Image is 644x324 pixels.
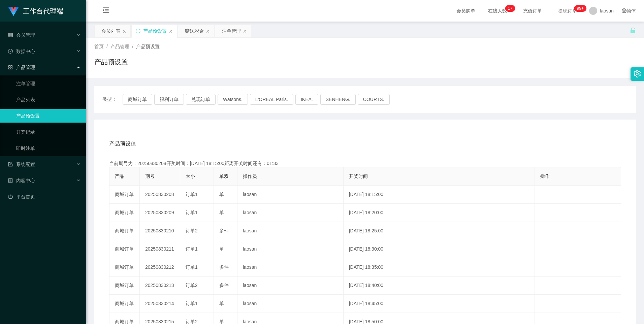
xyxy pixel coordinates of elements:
td: [DATE] 18:40:00 [344,277,535,295]
span: 多件 [219,264,229,270]
span: 数据中心 [8,48,35,54]
span: 产品管理 [8,65,35,70]
button: COURTS. [358,94,390,105]
span: 单 [219,301,224,306]
td: [DATE] 18:15:00 [344,186,535,204]
td: laosan [237,204,344,222]
td: [DATE] 18:30:00 [344,240,535,258]
span: 产品预设值 [109,140,136,148]
img: logo.9652507e.png [8,7,19,16]
td: [DATE] 18:20:00 [344,204,535,222]
td: 商城订单 [109,204,140,222]
i: 图标: setting [634,70,641,77]
div: 当前期号为：20250830208开奖时间：[DATE] 18:15:00距离开奖时间还有：01:33 [109,160,621,167]
span: 会员管理 [8,32,35,38]
span: 单 [219,192,224,197]
span: 订单1 [186,264,198,270]
i: 图标: unlock [630,27,636,33]
span: 操作 [540,173,550,179]
span: 开奖时间 [349,173,368,179]
span: 单 [219,210,224,215]
td: [DATE] 18:45:00 [344,295,535,313]
td: 商城订单 [109,277,140,295]
span: 订单1 [186,246,198,252]
button: L'ORÉAL Paris. [250,94,293,105]
span: 提现订单 [555,8,580,13]
td: 商城订单 [109,222,140,240]
td: laosan [237,258,344,277]
td: [DATE] 18:35:00 [344,258,535,277]
td: 20250830214 [140,295,180,313]
p: 7 [510,5,513,12]
button: IKEA. [295,94,318,105]
i: 图标: check-circle-o [8,49,13,54]
span: 类型： [102,94,123,105]
sup: 17 [505,5,515,12]
span: 系统配置 [8,162,35,167]
a: 开奖记录 [16,125,81,139]
td: 20250830208 [140,186,180,204]
div: 赠送彩金 [185,25,204,37]
span: 充值订单 [520,8,545,13]
td: laosan [237,186,344,204]
div: 注单管理 [222,25,241,37]
td: 商城订单 [109,240,140,258]
button: Watsons. [218,94,248,105]
td: laosan [237,240,344,258]
td: laosan [237,222,344,240]
i: 图标: close [169,29,173,33]
span: 多件 [219,228,229,233]
span: 订单2 [186,228,198,233]
i: 图标: global [622,8,626,13]
div: 产品预设置 [143,25,167,37]
sup: 1020 [574,5,586,12]
i: 图标: menu-fold [94,0,117,22]
button: SENHENG. [320,94,356,105]
a: 工作台代理端 [8,8,63,13]
h1: 产品预设置 [94,57,128,67]
i: 图标: close [206,29,210,33]
button: 商城订单 [123,94,152,105]
span: 订单2 [186,283,198,288]
span: 产品管理 [110,44,129,49]
span: 多件 [219,283,229,288]
td: 20250830211 [140,240,180,258]
div: 会员列表 [101,25,120,37]
a: 注单管理 [16,77,81,90]
span: 大小 [186,173,195,179]
td: 20250830213 [140,277,180,295]
p: 1 [508,5,510,12]
a: 即时注单 [16,141,81,155]
span: / [132,44,133,49]
i: 图标: table [8,33,13,37]
td: [DATE] 18:25:00 [344,222,535,240]
i: 图标: form [8,162,13,167]
span: 操作员 [243,173,257,179]
span: 产品预设置 [136,44,160,49]
span: 期号 [145,173,155,179]
a: 产品列表 [16,93,81,106]
td: 20250830209 [140,204,180,222]
td: 20250830210 [140,222,180,240]
button: 福利订单 [154,94,184,105]
td: laosan [237,295,344,313]
i: 图标: profile [8,178,13,183]
span: 产品 [115,173,124,179]
i: 图标: appstore-o [8,65,13,70]
td: 20250830212 [140,258,180,277]
button: 兑现订单 [186,94,216,105]
td: 商城订单 [109,186,140,204]
span: 内容中心 [8,178,35,183]
span: 单双 [219,173,229,179]
td: laosan [237,277,344,295]
span: 首页 [94,44,104,49]
td: 商城订单 [109,295,140,313]
i: 图标: close [122,29,126,33]
td: 商城订单 [109,258,140,277]
a: 产品预设置 [16,109,81,123]
span: 订单1 [186,210,198,215]
h1: 工作台代理端 [23,0,63,22]
i: 图标: close [243,29,247,33]
span: 订单1 [186,301,198,306]
a: 图标: dashboard平台首页 [8,190,81,203]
